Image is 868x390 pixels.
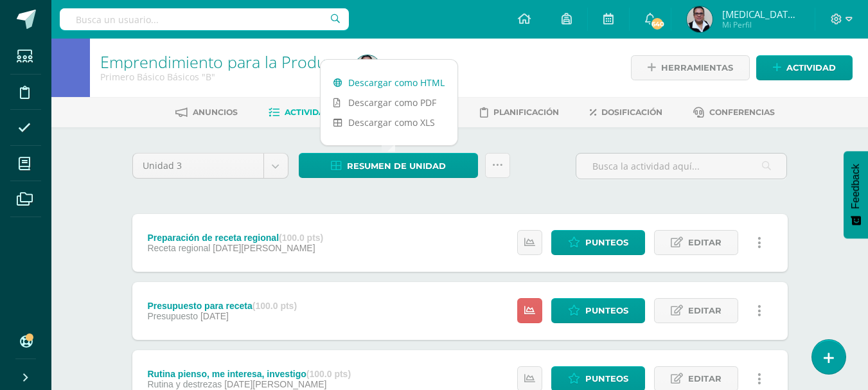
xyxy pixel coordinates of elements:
input: Busca un usuario... [60,8,349,30]
span: Resumen de unidad [347,154,446,178]
strong: (100.0 pts) [306,369,351,379]
span: Feedback [850,164,862,209]
span: Conferencias [709,107,775,117]
span: Mi Perfil [722,19,799,30]
span: Unidad 3 [143,154,254,178]
span: [DATE][PERSON_NAME] [224,379,326,389]
span: Planificación [493,107,559,117]
div: Preparación de receta regional [147,233,323,243]
span: [DATE] [200,311,229,321]
h1: Emprendimiento para la Productividad [100,53,339,71]
span: 640 [650,17,664,31]
input: Busca la actividad aquí... [576,154,786,179]
a: Herramientas [631,55,750,80]
span: Actividades [285,107,341,117]
span: Editar [688,231,722,254]
a: Resumen de unidad [299,153,478,178]
a: Unidad 3 [133,154,288,178]
a: Conferencias [693,102,775,123]
a: Dosificación [590,102,662,123]
span: [MEDICAL_DATA][PERSON_NAME] [722,8,799,21]
img: b40a199d199c7b6c7ebe8f7dd76dcc28.png [687,6,713,32]
span: [DATE][PERSON_NAME] [213,243,315,253]
a: Anuncios [175,102,238,123]
span: Presupuesto [147,311,198,321]
span: Rutina y destrezas [147,379,222,389]
span: Herramientas [661,56,733,80]
a: Actividades [269,102,341,123]
a: Punteos [551,230,645,255]
span: Actividad [786,56,836,80]
span: Editar [688,299,722,323]
span: Receta regional [147,243,210,253]
a: Punteos [551,298,645,323]
div: Primero Básico Básicos 'B' [100,71,339,83]
strong: (100.0 pts) [252,301,297,311]
span: Punteos [585,299,628,323]
a: Descargar como XLS [321,112,457,132]
a: Planificación [480,102,559,123]
button: Feedback - Mostrar encuesta [844,151,868,238]
div: Presupuesto para receta [147,301,297,311]
a: Descargar como HTML [321,73,457,93]
strong: (100.0 pts) [279,233,323,243]
a: Descargar como PDF [321,93,457,112]
span: Anuncios [193,107,238,117]
img: b40a199d199c7b6c7ebe8f7dd76dcc28.png [355,55,380,81]
a: Actividad [756,55,853,80]
a: Emprendimiento para la Productividad [100,51,382,73]
span: Dosificación [601,107,662,117]
span: Punteos [585,231,628,254]
div: Rutina pienso, me interesa, investigo [147,369,351,379]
